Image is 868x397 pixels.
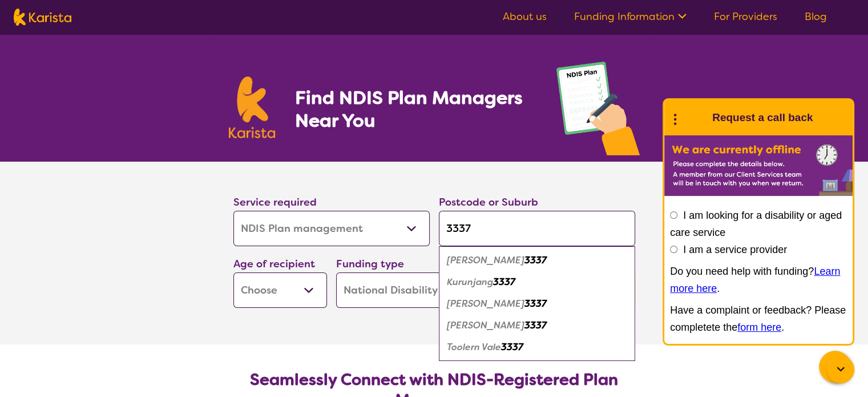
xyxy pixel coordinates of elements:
[556,62,640,162] img: plan-management
[524,298,547,310] em: 3337
[503,10,547,23] a: About us
[445,271,629,293] div: Kurunjang 3337
[714,10,777,23] a: For Providers
[670,210,842,238] label: I am looking for a disability or aged care service
[14,9,71,26] img: Karista logo
[664,135,853,196] img: Karista offline chat form to request call back
[805,10,827,23] a: Blog
[445,250,629,271] div: Harkness 3337
[524,254,547,266] em: 3337
[294,86,533,132] h1: Find NDIS Plan Managers Near You
[229,77,276,138] img: Karista logo
[439,211,635,246] input: Type
[670,263,847,297] p: Do you need help with funding? .
[336,257,404,271] label: Funding type
[439,195,538,209] label: Postcode or Suburb
[445,336,629,358] div: Toolern Vale 3337
[819,351,851,383] button: Channel Menu
[447,319,524,331] em: [PERSON_NAME]
[447,276,493,288] em: Kurunjang
[447,298,524,310] em: [PERSON_NAME]
[447,254,524,266] em: [PERSON_NAME]
[683,106,705,129] img: Karista
[501,341,523,353] em: 3337
[712,109,813,126] h1: Request a call back
[445,293,629,315] div: Melton 3337
[524,319,547,331] em: 3337
[493,276,515,288] em: 3337
[445,315,629,336] div: Melton West 3337
[670,302,847,336] p: Have a complaint or feedback? Please completete the .
[737,322,781,333] a: form here
[233,257,315,271] label: Age of recipient
[683,244,787,255] label: I am a service provider
[574,10,687,23] a: Funding Information
[447,341,501,353] em: Toolern Vale
[233,195,317,209] label: Service required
